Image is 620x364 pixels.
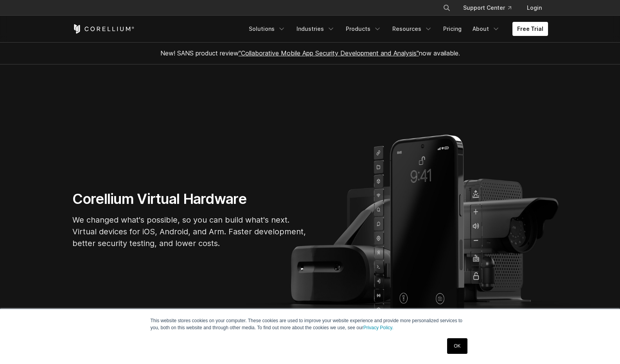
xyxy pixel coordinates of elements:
span: New! SANS product review now available. [160,49,460,57]
a: Privacy Policy. [363,325,394,330]
a: Products [341,22,386,36]
a: Free Trial [512,22,548,36]
a: Login [521,1,548,15]
div: Navigation Menu [244,22,548,36]
a: "Collaborative Mobile App Security Development and Analysis" [239,49,419,57]
a: Corellium Home [72,24,135,34]
a: Industries [292,22,340,36]
a: About [468,22,505,36]
a: OK [447,338,467,354]
p: We changed what's possible, so you can build what's next. Virtual devices for iOS, Android, and A... [72,214,307,249]
a: Pricing [438,22,466,36]
a: Support Center [457,1,518,15]
div: Navigation Menu [433,1,548,15]
button: Search [440,1,454,15]
h1: Corellium Virtual Hardware [72,190,307,208]
p: This website stores cookies on your computer. These cookies are used to improve your website expe... [151,317,470,331]
a: Resources [388,22,437,36]
a: Solutions [244,22,290,36]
